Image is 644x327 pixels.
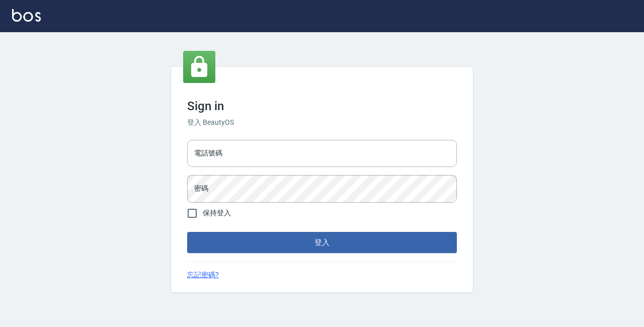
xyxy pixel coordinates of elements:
[12,9,41,22] img: Logo
[187,232,457,253] button: 登入
[187,270,219,280] a: 忘記密碼?
[203,208,231,218] span: 保持登入
[187,99,457,113] h3: Sign in
[187,117,457,128] h6: 登入 BeautyOS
